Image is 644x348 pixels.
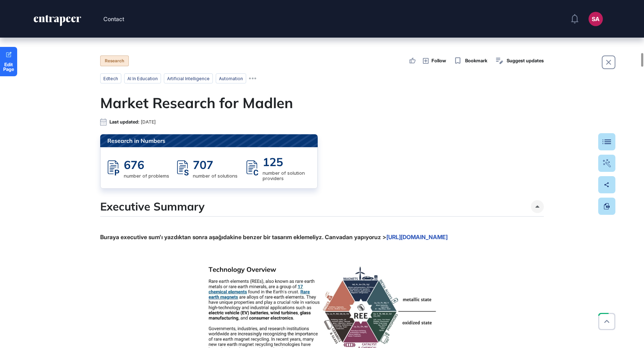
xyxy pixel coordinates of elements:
div: number of problems [124,173,169,179]
li: artificial intelligence [164,73,213,83]
strong: Buraya executive sum'ı yazdıktan sonra aşağıdakine benzer bir tasarım eklemeliyz. Canvadan yapıyo... [100,233,448,241]
div: Last updated: [109,119,156,125]
div: 707 [193,158,238,172]
a: [URL][DOMAIN_NAME] [386,233,448,241]
button: Bookmark [453,56,488,66]
span: Follow [431,57,446,64]
div: 125 [263,155,310,169]
button: Follow [423,57,446,65]
span: Bookmark [465,57,487,64]
li: automation [216,73,246,83]
li: edtech [100,73,121,83]
button: Suggest updates [494,56,544,66]
h4: Executive Summary [100,200,205,213]
div: Research [100,55,129,66]
div: number of solution providers [263,170,310,181]
div: number of solutions [193,173,238,179]
span: Suggest updates [507,57,544,64]
button: SA [589,12,603,26]
a: entrapeer-logo [33,15,82,29]
li: AI in Education [124,73,161,83]
button: Contact [103,14,124,24]
div: 676 [124,158,169,172]
div: Research in Numbers [100,134,318,147]
h1: Market Research for Madlen [100,94,544,111]
span: [DATE] [141,119,156,125]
